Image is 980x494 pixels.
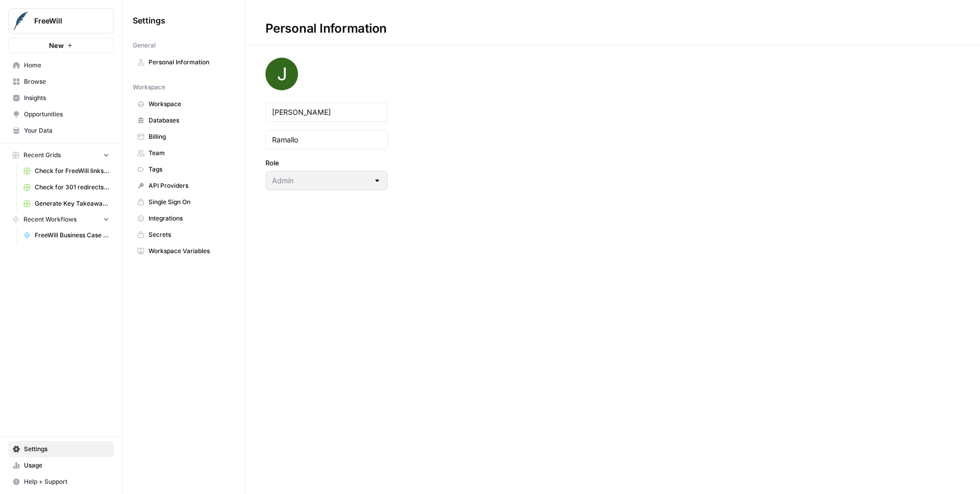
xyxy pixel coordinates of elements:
[49,40,64,51] span: New
[8,122,114,139] a: Your Data
[8,57,114,73] a: Home
[133,41,156,50] span: General
[133,161,234,178] a: Tags
[8,8,114,34] button: Workspace: FreeWill
[8,90,114,106] a: Insights
[8,212,114,227] button: Recent Workflows
[133,14,165,27] span: Settings
[12,12,30,30] img: FreeWill Logo
[19,195,114,212] a: Generate Key Takeaways from Webinar Transcripts
[24,444,109,454] span: Settings
[133,96,234,112] a: Workspace
[8,457,114,474] a: Usage
[35,231,109,240] span: FreeWill Business Case Generator v2
[133,194,234,210] a: Single Sign On
[23,151,61,160] span: Recent Grids
[8,73,114,90] a: Browse
[133,210,234,227] a: Integrations
[23,215,77,224] span: Recent Workflows
[8,441,114,457] a: Settings
[24,477,109,486] span: Help + Support
[24,461,109,470] span: Usage
[149,116,230,125] span: Databases
[149,100,230,109] span: Workspace
[245,20,407,37] div: Personal Information
[24,93,109,103] span: Insights
[149,132,230,141] span: Billing
[24,126,109,135] span: Your Data
[24,110,109,119] span: Opportunities
[265,158,388,168] label: Role
[19,179,114,195] a: Check for 301 redirects on page Grid
[8,106,114,122] a: Opportunities
[133,112,234,129] a: Databases
[133,227,234,243] a: Secrets
[35,199,109,208] span: Generate Key Takeaways from Webinar Transcripts
[8,147,114,163] button: Recent Grids
[19,227,114,243] a: FreeWill Business Case Generator v2
[149,165,230,174] span: Tags
[133,54,234,70] a: Personal Information
[133,243,234,259] a: Workspace Variables
[8,474,114,490] button: Help + Support
[35,183,109,192] span: Check for 301 redirects on page Grid
[149,197,230,207] span: Single Sign On
[24,61,109,70] span: Home
[133,83,165,92] span: Workspace
[149,246,230,256] span: Workspace Variables
[34,16,96,26] span: FreeWill
[149,149,230,158] span: Team
[19,163,114,179] a: Check for FreeWill links on partner's external website
[149,58,230,67] span: Personal Information
[265,58,298,90] img: avatar
[149,214,230,223] span: Integrations
[35,166,109,176] span: Check for FreeWill links on partner's external website
[149,230,230,239] span: Secrets
[133,145,234,161] a: Team
[24,77,109,86] span: Browse
[133,178,234,194] a: API Providers
[149,181,230,190] span: API Providers
[133,129,234,145] a: Billing
[8,38,114,53] button: New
